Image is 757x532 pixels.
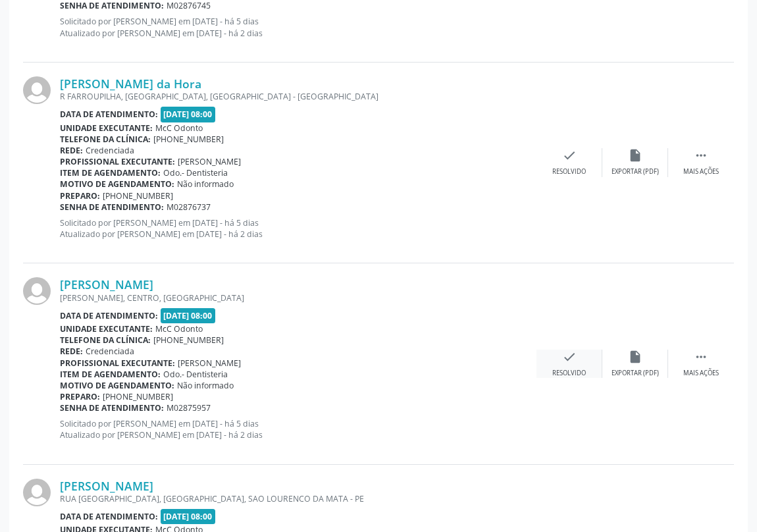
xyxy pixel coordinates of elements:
[153,334,224,346] span: [PHONE_NUMBER]
[60,479,153,493] a: [PERSON_NAME]
[86,145,134,156] span: Credenciada
[60,122,153,134] b: Unidade executante:
[178,156,241,167] span: [PERSON_NAME]
[163,369,228,380] span: Odo.- Dentisteria
[60,346,83,357] b: Rede:
[60,292,536,304] div: [PERSON_NAME], CENTRO, [GEOGRAPHIC_DATA]
[628,148,642,163] i: insert_drive_file
[694,148,708,163] i: 
[60,156,175,167] b: Profissional executante:
[23,479,51,506] img: img
[60,334,151,346] b: Telefone da clínica:
[552,369,586,378] div: Resolvido
[60,418,536,440] p: Solicitado por [PERSON_NAME] em [DATE] - há 5 dias Atualizado por [PERSON_NAME] em [DATE] - há 2 ...
[552,167,586,176] div: Resolvido
[562,350,577,364] i: check
[161,308,216,323] span: [DATE] 08:00
[60,402,164,413] b: Senha de atendimento:
[155,323,203,334] span: McC Odonto
[683,167,719,176] div: Mais ações
[60,380,174,391] b: Motivo de agendamento:
[163,167,228,178] span: Odo.- Dentisteria
[167,201,211,213] span: M02876737
[177,380,234,391] span: Não informado
[177,178,234,190] span: Não informado
[167,402,211,413] span: M02875957
[694,350,708,364] i: 
[628,350,642,364] i: insert_drive_file
[60,277,153,292] a: [PERSON_NAME]
[60,217,536,240] p: Solicitado por [PERSON_NAME] em [DATE] - há 5 dias Atualizado por [PERSON_NAME] em [DATE] - há 2 ...
[178,358,241,369] span: [PERSON_NAME]
[60,310,158,321] b: Data de atendimento:
[60,358,175,369] b: Profissional executante:
[60,134,151,145] b: Telefone da clínica:
[60,391,100,402] b: Preparo:
[612,369,659,378] div: Exportar (PDF)
[155,122,203,134] span: McC Odonto
[60,145,83,156] b: Rede:
[86,346,134,357] span: Credenciada
[103,391,173,402] span: [PHONE_NUMBER]
[60,167,161,178] b: Item de agendamento:
[161,509,216,524] span: [DATE] 08:00
[23,277,51,305] img: img
[60,16,536,38] p: Solicitado por [PERSON_NAME] em [DATE] - há 5 dias Atualizado por [PERSON_NAME] em [DATE] - há 2 ...
[60,493,536,504] div: RUA [GEOGRAPHIC_DATA], [GEOGRAPHIC_DATA], SAO LOURENCO DA MATA - PE
[60,178,174,190] b: Motivo de agendamento:
[60,91,536,102] div: R FARROUPILHA, [GEOGRAPHIC_DATA], [GEOGRAPHIC_DATA] - [GEOGRAPHIC_DATA]
[153,134,224,145] span: [PHONE_NUMBER]
[612,167,659,176] div: Exportar (PDF)
[60,323,153,334] b: Unidade executante:
[60,201,164,213] b: Senha de atendimento:
[60,511,158,522] b: Data de atendimento:
[161,107,216,122] span: [DATE] 08:00
[23,76,51,104] img: img
[683,369,719,378] div: Mais ações
[60,190,100,201] b: Preparo:
[562,148,577,163] i: check
[60,76,201,91] a: [PERSON_NAME] da Hora
[103,190,173,201] span: [PHONE_NUMBER]
[60,369,161,380] b: Item de agendamento:
[60,109,158,120] b: Data de atendimento:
